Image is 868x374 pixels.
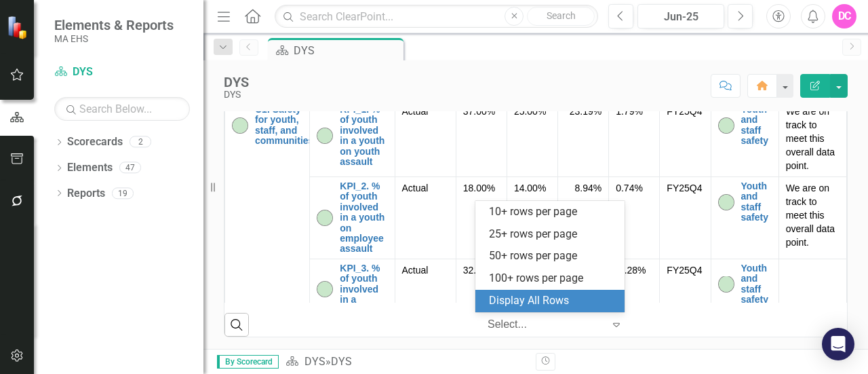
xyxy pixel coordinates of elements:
div: Jun-25 [642,9,719,25]
span: Actual [402,105,449,118]
a: Scorecards [67,134,123,150]
a: C1. Safety for youth, staff, and communities [255,105,313,147]
span: We are on track to meet this overall data point. [786,183,835,248]
span: 0.74% [616,183,643,193]
div: 2 [130,136,151,148]
div: DYS [224,90,249,100]
a: KPI_2. % of youth involved in a youth on employee assault [340,181,387,255]
img: On-track [317,128,333,144]
div: » [285,354,526,370]
div: 25+ rows per page [489,227,616,242]
a: Youth and staff safety [741,105,772,147]
img: On-track [718,276,734,293]
span: 32.00% [463,265,495,276]
td: Double-Click to Edit [778,259,846,320]
a: KPI_3. % of youth involved in a restraint [340,263,387,316]
a: KPI_1. % of youth involved in a youth on youth assault [340,105,387,167]
div: 50+ rows per page [489,248,616,264]
a: DYS [304,355,325,368]
div: DYS [294,42,400,59]
a: Elements [67,160,113,176]
td: Double-Click to Edit Right Click for Context Menu [225,100,310,320]
img: On-track [718,194,734,210]
div: FY25Q4 [667,263,703,277]
div: 47 [119,162,141,174]
div: FY25Q4 [667,181,703,195]
td: Double-Click to Edit [558,100,609,177]
span: Actual [402,263,449,277]
span: 18.00% [463,183,495,193]
td: Double-Click to Edit Right Click for Context Menu [310,177,395,259]
span: 23.19% [570,105,601,118]
span: 37.00% [463,106,495,117]
span: We are on track to meet this overall data point. [786,106,835,171]
span: Search [547,10,576,21]
div: DYS [331,355,352,368]
span: -1.28% [616,265,646,276]
span: Elements & Reports [54,17,174,33]
td: Double-Click to Edit Right Click for Context Menu [711,177,778,259]
span: 25.00% [514,106,546,117]
div: 19 [112,187,134,199]
td: Double-Click to Edit Right Click for Context Menu [310,100,395,177]
a: DYS [54,64,190,80]
span: By Scorecard [217,355,279,369]
td: Double-Click to Edit Right Click for Context Menu [310,259,395,320]
img: On-track [232,117,248,134]
small: MA EHS [54,33,174,44]
input: Search ClearPoint... [275,5,598,29]
td: Double-Click to Edit Right Click for Context Menu [711,259,778,320]
button: Jun-25 [637,4,724,29]
a: Reports [67,186,105,202]
input: Search Below... [54,97,190,121]
span: Actual [402,181,449,195]
div: Open Intercom Messenger [822,328,854,360]
span: 8.94% [574,181,601,195]
div: FY25Q4 [667,105,703,118]
div: 100+ rows per page [489,271,616,286]
img: On-track [317,281,333,297]
div: Display All Rows [489,293,616,309]
img: On-track [317,210,333,226]
button: DC [832,4,856,29]
td: Double-Click to Edit [395,259,456,320]
td: Double-Click to Edit [395,100,456,177]
a: Youth and staff safety [741,263,772,305]
img: ClearPoint Strategy [6,15,31,40]
td: Double-Click to Edit [778,100,846,177]
button: Search [527,7,595,26]
td: Double-Click to Edit Right Click for Context Menu [711,100,778,177]
span: 14.00% [514,183,546,193]
span: 1.79% [616,106,643,117]
td: Double-Click to Edit [558,177,609,259]
a: Youth and staff safety [741,181,772,223]
img: On-track [718,117,734,134]
td: Double-Click to Edit [395,177,456,259]
td: Double-Click to Edit [778,177,846,259]
div: 10+ rows per page [489,204,616,220]
div: DYS [224,75,249,90]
